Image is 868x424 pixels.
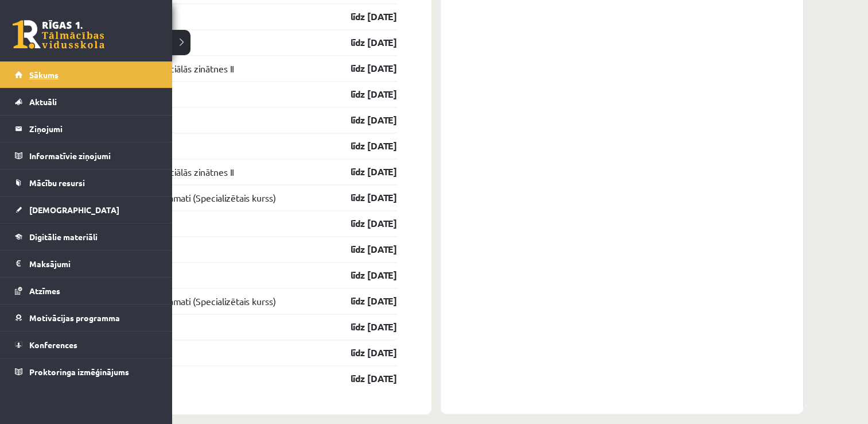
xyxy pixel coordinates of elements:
span: Mācību resursi [29,178,85,188]
span: Sākums [29,70,59,80]
span: Konferences [29,340,77,350]
a: Motivācijas programma [15,304,158,331]
legend: Ziņojumi [29,115,158,142]
a: līdz [DATE] [330,61,397,75]
a: līdz [DATE] [330,372,397,386]
a: Aktuāli [15,88,158,115]
a: Mācību resursi [15,169,158,196]
span: Proktoringa izmēģinājums [29,367,129,377]
a: līdz [DATE] [330,217,397,230]
a: līdz [DATE] [330,346,397,360]
a: līdz [DATE] [330,139,397,153]
a: līdz [DATE] [330,320,397,334]
a: līdz [DATE] [330,242,397,256]
a: Ziņojumi [15,115,158,142]
a: Proktoringa izmēģinājums [15,359,158,385]
span: Aktuāli [29,97,57,107]
span: [DEMOGRAPHIC_DATA] [29,205,119,215]
span: Atzīmes [29,286,60,296]
a: [DEMOGRAPHIC_DATA] [15,196,158,223]
legend: Informatīvie ziņojumi [29,142,158,169]
a: līdz [DATE] [330,268,397,282]
a: līdz [DATE] [330,165,397,179]
a: līdz [DATE] [330,113,397,127]
a: Informatīvie ziņojumi [15,142,158,169]
span: Digitālie materiāli [29,232,98,242]
a: līdz [DATE] [330,36,397,49]
a: Maksājumi [15,250,158,277]
a: Uzņēmējdarbības pamati (Specializētais kurss) [92,294,276,308]
a: līdz [DATE] [330,87,397,101]
a: Rīgas 1. Tālmācības vidusskola [13,20,104,49]
a: Atzīmes [15,277,158,304]
legend: Maksājumi [29,250,158,277]
a: Sākums [15,61,158,88]
a: līdz [DATE] [330,294,397,308]
a: līdz [DATE] [330,191,397,205]
a: līdz [DATE] [330,10,397,24]
a: Konferences [15,332,158,358]
a: Uzņēmējdarbības pamati (Specializētais kurss) [92,191,276,205]
span: Motivācijas programma [29,313,120,323]
a: Digitālie materiāli [15,223,158,250]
